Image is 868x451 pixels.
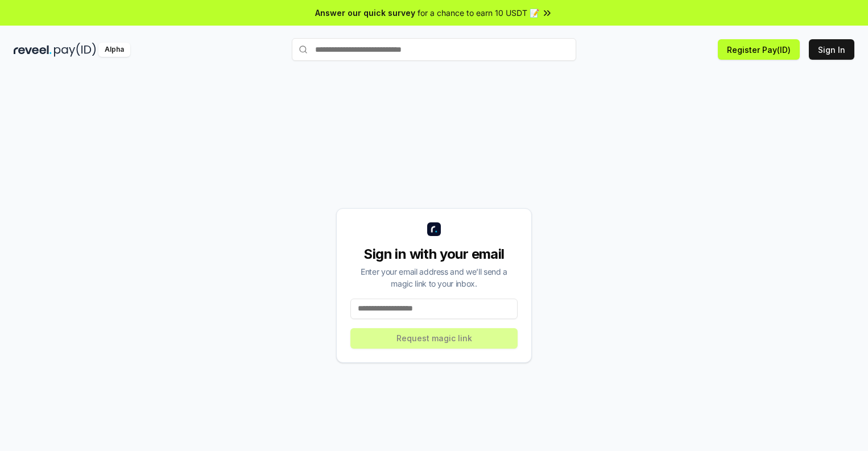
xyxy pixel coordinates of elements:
span: for a chance to earn 10 USDT 📝 [418,7,539,19]
button: Register Pay(ID) [718,39,800,60]
span: Answer our quick survey [315,7,415,19]
button: Sign In [809,39,854,60]
img: reveel_dark [14,43,52,57]
div: Sign in with your email [350,245,518,263]
img: logo_small [427,222,441,236]
div: Enter your email address and we’ll send a magic link to your inbox. [350,266,518,289]
div: Alpha [98,43,130,57]
img: pay_id [54,43,96,57]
